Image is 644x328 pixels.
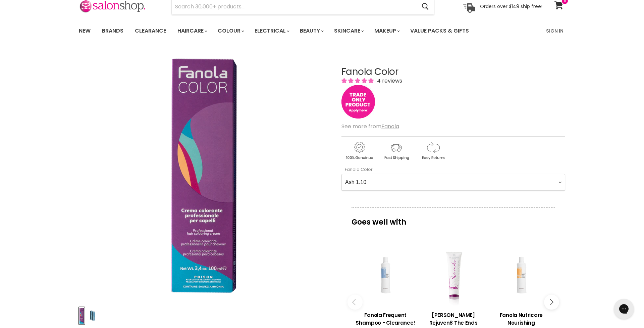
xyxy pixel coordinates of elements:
[375,77,402,85] span: 4 reviews
[70,21,574,41] nav: Main
[381,123,399,130] a: Fanola
[130,24,171,38] a: Clearance
[78,305,330,324] div: Product thumbnails
[341,77,375,85] span: 5.00 stars
[329,24,368,38] a: Skincare
[213,24,248,38] a: Colour
[415,141,451,161] img: returns.gif
[341,166,373,173] label: Fanola Color
[341,141,377,161] img: genuine.gif
[74,21,508,41] ul: Main menu
[97,24,128,38] a: Brands
[405,24,474,38] a: Value Packs & Gifts
[355,311,416,327] h3: Fanola Frequent Shampoo - Clearance!
[542,24,568,38] a: Sign In
[341,85,375,119] img: tradeonly_small.jpg
[79,307,85,324] button: Fanola Color
[610,296,637,321] iframe: Gorgias live chat messenger
[378,141,414,161] img: shipping.gif
[480,3,542,9] p: Orders over $149 ship free!
[341,67,565,77] h1: Fanola Color
[352,207,555,230] p: Goes well with
[79,50,329,301] div: Fanola Color image. Click or Scroll to Zoom.
[369,24,404,38] a: Makeup
[74,24,96,38] a: New
[87,308,98,324] img: Fanola Color
[295,24,328,38] a: Beauty
[250,24,293,38] a: Electrical
[423,311,484,327] h3: [PERSON_NAME] Rejuven8 The Ends
[79,308,84,324] img: Fanola Color
[341,123,399,130] span: See more from
[87,307,98,324] button: Fanola Color
[172,24,211,38] a: Haircare
[171,58,237,293] img: Fanola Color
